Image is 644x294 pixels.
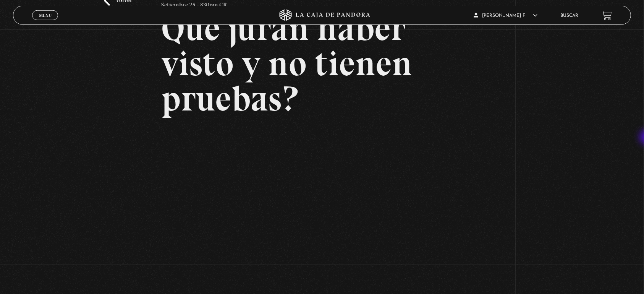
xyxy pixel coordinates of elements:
span: [PERSON_NAME] F [474,13,537,18]
a: Buscar [561,13,579,18]
a: View your shopping cart [602,10,612,21]
h2: Qué juran haber visto y no tienen pruebas? [161,11,483,116]
span: Menu [39,13,52,18]
span: Cerrar [36,19,54,25]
